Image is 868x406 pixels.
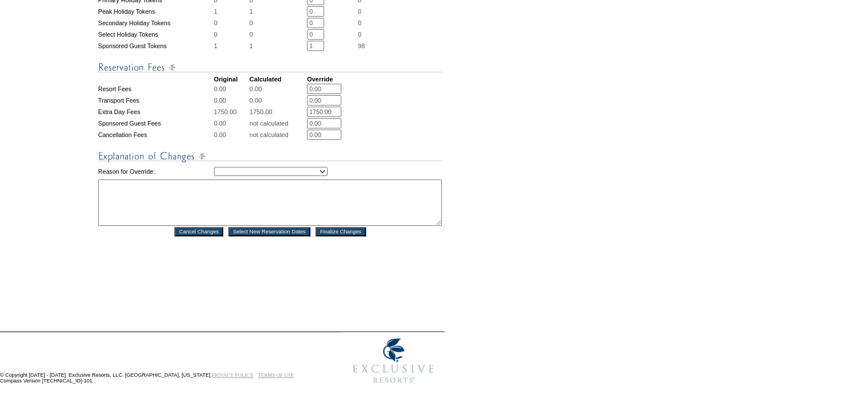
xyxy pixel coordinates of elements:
[258,372,294,378] a: TERMS OF USE
[212,372,254,378] a: PRIVACY POLICY
[250,130,306,140] td: not calculated
[98,107,213,117] td: Extra Day Fees
[250,41,306,51] td: 1
[214,118,248,128] td: 0.00
[98,6,213,17] td: Peak Holiday Tokens
[358,31,361,38] span: 0
[214,95,248,106] td: 0.00
[98,118,213,128] td: Sponsored Guest Fees
[98,149,442,163] img: Explanation of Changes
[214,76,248,83] td: Original
[98,29,213,40] td: Select Holiday Tokens
[358,19,361,26] span: 0
[250,118,306,128] td: not calculated
[250,84,306,94] td: 0.00
[358,8,361,15] span: 0
[250,29,306,40] td: 0
[98,60,442,75] img: Reservation Fees
[342,332,445,389] img: Exclusive Resorts
[98,165,213,178] td: Reason for Override:
[98,84,213,94] td: Resort Fees
[307,76,357,83] td: Override
[214,29,248,40] td: 0
[250,107,306,117] td: 1750.00
[214,130,248,140] td: 0.00
[214,107,248,117] td: 1750.00
[228,227,310,236] input: Select New Reservation Dates
[250,76,306,83] td: Calculated
[174,227,223,236] input: Cancel Changes
[98,41,213,51] td: Sponsored Guest Tokens
[98,18,213,28] td: Secondary Holiday Tokens
[358,42,365,49] span: 98
[214,6,248,17] td: 1
[214,41,248,51] td: 1
[214,18,248,28] td: 0
[250,95,306,106] td: 0.00
[250,18,306,28] td: 0
[316,227,366,236] input: Finalize Changes
[98,95,213,106] td: Transport Fees
[250,6,306,17] td: 1
[98,130,213,140] td: Cancellation Fees
[214,84,248,94] td: 0.00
